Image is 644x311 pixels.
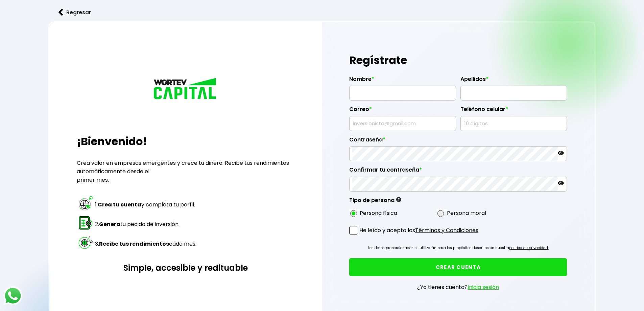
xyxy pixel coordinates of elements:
[99,240,169,248] strong: Recibe tus rendimientos
[98,201,141,208] strong: Crea tu cuenta
[468,283,499,291] a: Inicia sesión
[349,106,456,116] label: Correo
[77,133,294,150] h2: ¡Bienvenido!
[152,77,219,102] img: logo_wortev_capital
[415,226,478,234] a: Términos y Condiciones
[48,3,596,21] a: flecha izquierdaRegresar
[360,209,397,217] label: Persona física
[368,245,549,251] p: Los datos proporcionados se utilizarán para los propósitos descritos en nuestra
[78,215,94,231] img: paso 2
[349,197,401,207] label: Tipo de persona
[352,116,453,131] input: inversionista@gmail.com
[460,76,567,86] label: Apellidos
[349,258,567,276] button: CREAR CUENTA
[359,226,478,235] p: He leído y acepto los
[78,195,94,211] img: paso 1
[509,245,549,250] a: política de privacidad.
[77,159,294,184] p: Crea valor en empresas emergentes y crece tu dinero. Recibe tus rendimientos automáticamente desd...
[447,209,486,217] label: Persona moral
[3,286,22,305] img: logos_whatsapp-icon.242b2217.svg
[460,106,567,116] label: Teléfono celular
[77,262,294,274] h3: Simple, accesible y redituable
[95,195,197,214] td: 1. y completa tu perfil.
[95,215,197,234] td: 2. tu pedido de inversión.
[48,3,101,21] button: Regresar
[417,283,499,291] p: ¿Ya tienes cuenta?
[349,136,567,147] label: Contraseña
[78,235,94,250] img: paso 3
[463,116,564,131] input: 10 dígitos
[58,9,63,16] img: flecha izquierda
[349,166,567,177] label: Confirmar tu contraseña
[95,234,197,253] td: 3. cada mes.
[99,220,120,228] strong: Genera
[349,76,456,86] label: Nombre
[349,50,567,70] h1: Regístrate
[396,197,401,202] img: gfR76cHglkPwleuBLjWdxeZVvX9Wp6JBDmjRYY8JYDQn16A2ICN00zLTgIroGa6qie5tIuWH7V3AapTKqzv+oMZsGfMUqL5JM...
